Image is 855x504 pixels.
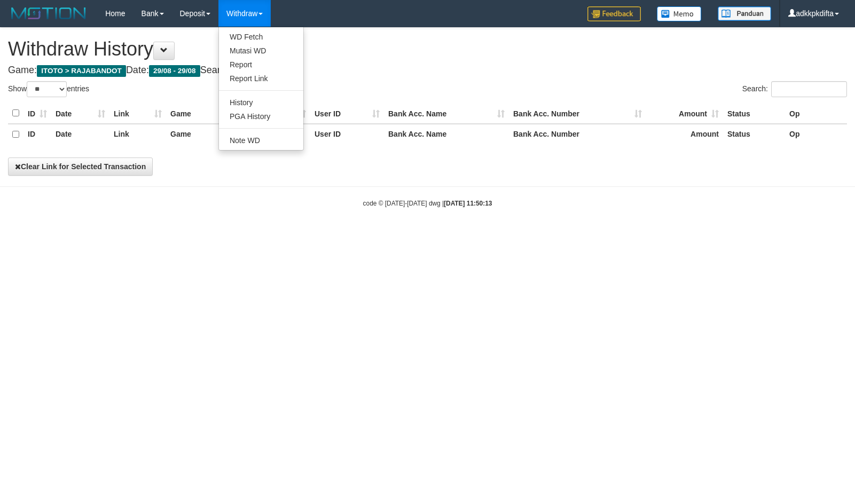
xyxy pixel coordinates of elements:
[587,6,641,21] img: Feedback.jpg
[219,133,303,147] a: Note WD
[384,103,509,124] th: Bank Acc. Name
[646,124,723,145] th: Amount
[509,103,646,124] th: Bank Acc. Number
[723,124,785,145] th: Status
[219,96,303,109] a: History
[785,124,847,145] th: Op
[8,81,89,97] label: Show entries
[771,81,847,97] input: Search:
[219,30,303,44] a: WD Fetch
[785,103,847,124] th: Op
[51,124,109,145] th: Date
[23,124,51,145] th: ID
[646,103,723,124] th: Amount
[219,58,303,72] a: Report
[23,103,51,124] th: ID
[509,124,646,145] th: Bank Acc. Number
[384,124,509,145] th: Bank Acc. Name
[166,124,231,145] th: Game
[8,5,89,21] img: MOTION_logo.png
[8,157,153,176] button: Clear Link for Selected Transaction
[363,200,492,207] small: code © [DATE]-[DATE] dwg |
[166,103,231,124] th: Game
[8,38,847,60] h1: Withdraw History
[51,103,109,124] th: Date
[37,65,126,77] span: ITOTO > RAJABANDOT
[219,72,303,85] a: Report Link
[219,109,303,123] a: PGA History
[310,103,384,124] th: User ID
[27,81,67,97] select: Showentries
[219,44,303,58] a: Mutasi WD
[149,65,200,77] span: 29/08 - 29/08
[657,6,702,21] img: Button%20Memo.svg
[742,81,847,97] label: Search:
[718,6,771,21] img: panduan.png
[109,103,166,124] th: Link
[8,65,847,76] h4: Game: Date: Search:
[310,124,384,145] th: User ID
[109,124,166,145] th: Link
[444,200,492,207] strong: [DATE] 11:50:13
[723,103,785,124] th: Status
